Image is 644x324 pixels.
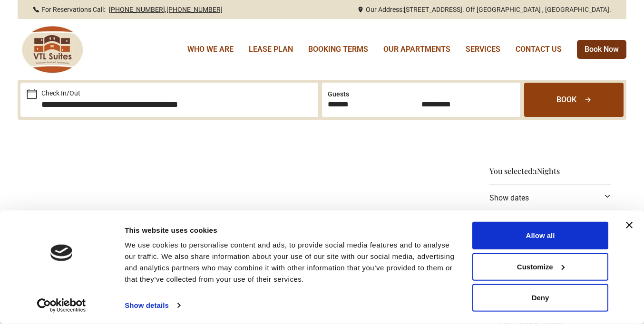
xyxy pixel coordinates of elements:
[328,89,515,99] label: Guests
[357,5,611,14] div: Our Address:
[383,44,450,55] a: OUR APARTMENTS
[524,83,624,117] button: Book
[125,298,180,313] a: Show details
[125,224,461,236] div: This website uses cookies
[466,44,500,55] a: SERVICES
[308,44,368,55] a: BOOKING TERMS
[187,44,234,55] a: WHO WE ARE
[18,26,86,73] img: VTL Suites logo
[489,192,611,211] button: Show dates
[249,44,293,55] a: LEASE PLAN
[125,239,461,285] div: We use cookies to personalise content and ads, to provide social media features and to analyse ou...
[472,222,608,249] button: Allow all
[20,298,103,313] a: Usercentrics Cookiebot - opens in a new window
[626,222,633,229] button: Close banner
[472,284,608,312] button: Deny
[50,245,72,261] img: logo
[109,5,223,14] span: ,
[472,253,608,280] button: Customize
[166,6,223,13] a: [PHONE_NUMBER]
[41,88,312,98] label: Check In/Out
[516,44,562,55] a: CONTACT US
[33,5,223,14] div: For Reservations Call:
[489,165,611,177] h3: You selected: 1 Nights
[109,6,165,13] a: [PHONE_NUMBER]
[577,40,626,59] a: Book Now
[404,5,611,14] a: [STREET_ADDRESS]. Off [GEOGRAPHIC_DATA] , [GEOGRAPHIC_DATA].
